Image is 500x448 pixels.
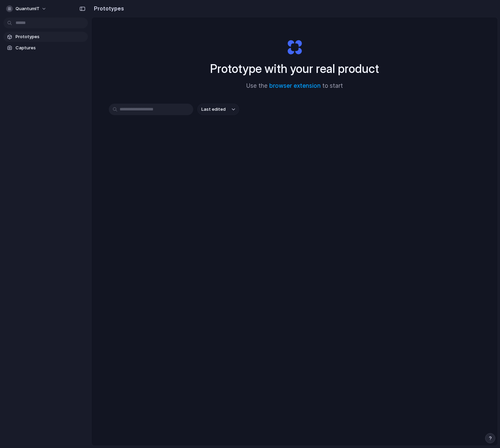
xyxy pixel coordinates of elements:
[16,5,40,12] span: QuantumIT
[269,82,321,89] a: browser extension
[201,106,226,113] span: Last edited
[210,60,379,78] h1: Prototype with your real product
[91,4,124,12] h2: Prototypes
[3,3,50,14] button: QuantumIT
[197,104,239,115] button: Last edited
[3,43,88,53] a: Captures
[16,45,85,51] span: Captures
[16,33,85,40] span: Prototypes
[246,82,343,90] span: Use the to start
[3,32,88,42] a: Prototypes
